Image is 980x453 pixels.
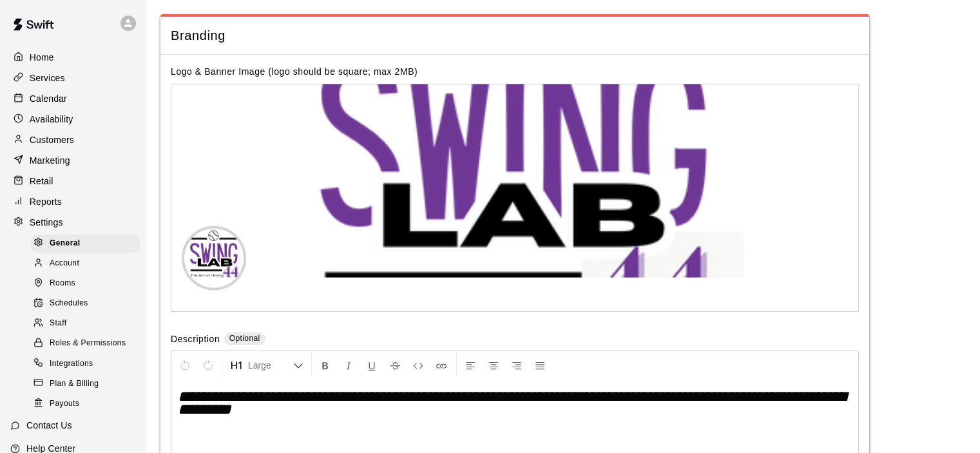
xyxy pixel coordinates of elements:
[31,294,145,314] a: Schedules
[225,354,309,377] button: Formatting Options
[10,48,135,67] a: Home
[459,354,481,377] button: Left Align
[174,354,196,377] button: Undo
[31,294,140,313] div: Schedules
[31,394,145,414] a: Payouts
[31,334,140,352] div: Roles & Permissions
[31,314,145,334] a: Staff
[10,213,135,232] a: Settings
[31,355,140,373] div: Integrations
[384,354,406,377] button: Format Strikethrough
[483,354,504,377] button: Center Align
[31,275,140,293] div: Rooms
[31,374,145,394] a: Plan & Billing
[229,334,260,343] span: Optional
[50,378,99,390] span: Plan & Billing
[171,27,859,44] span: Branding
[26,419,72,432] p: Contact Us
[171,333,220,347] label: Description
[10,68,135,88] a: Services
[31,375,140,393] div: Plan & Billing
[529,354,551,377] button: Justify Align
[171,66,418,77] label: Logo & Banner Image (logo should be square; max 2MB)
[50,337,126,350] span: Roles & Permissions
[31,255,140,273] div: Account
[30,154,70,167] p: Marketing
[31,334,145,354] a: Roles & Permissions
[31,235,140,253] div: General
[10,130,135,149] a: Customers
[248,359,293,372] span: Large Heading
[30,51,54,64] p: Home
[10,89,135,108] a: Calendar
[50,237,81,250] span: General
[50,297,88,310] span: Schedules
[10,171,135,191] a: Retail
[50,277,75,290] span: Rooms
[31,395,140,413] div: Payouts
[30,216,63,229] p: Settings
[30,72,65,84] p: Services
[197,354,219,377] button: Redo
[31,253,145,273] a: Account
[361,354,383,377] button: Format Underline
[407,354,429,377] button: Insert Code
[30,195,62,208] p: Reports
[30,113,73,126] p: Availability
[50,257,79,270] span: Account
[31,354,145,374] a: Integrations
[30,92,67,105] p: Calendar
[506,354,528,377] button: Right Align
[31,274,145,294] a: Rooms
[430,354,452,377] button: Insert Link
[50,317,66,330] span: Staff
[338,354,360,377] button: Format Italics
[314,354,336,377] button: Format Bold
[31,233,145,253] a: General
[10,110,135,129] a: Availability
[10,151,135,170] a: Marketing
[30,175,53,188] p: Retail
[10,192,135,211] a: Reports
[50,358,93,371] span: Integrations
[50,398,79,410] span: Payouts
[31,314,140,333] div: Staff
[30,133,74,146] p: Customers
